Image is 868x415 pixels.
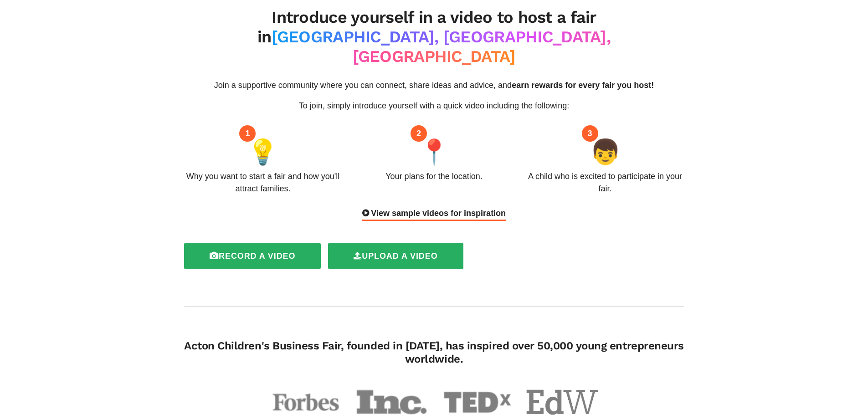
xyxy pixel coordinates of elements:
div: 1 [239,125,256,142]
span: [GEOGRAPHIC_DATA], [GEOGRAPHIC_DATA], [GEOGRAPHIC_DATA] [272,27,611,66]
div: View sample videos for inspiration [362,207,506,221]
label: Record a video [184,243,321,269]
div: A child who is excited to participate in your fair. [526,170,684,195]
p: To join, simply introduce yourself with a quick video including the following: [184,100,684,112]
span: 📍 [419,133,449,170]
div: Why you want to start a fair and how you'll attract families. [184,170,342,195]
h2: Introduce yourself in a video to host a fair in [184,8,684,67]
span: 💡 [247,133,278,170]
label: Upload a video [328,243,463,269]
div: 2 [411,125,427,142]
div: Your plans for the location. [385,170,482,183]
img: educationweek-b44e3a78a0cc50812acddf996c80439c68a45cffb8f3ee3cd50a8b6969dbcca9.png [526,389,598,415]
h4: Acton Children's Business Fair, founded in [DATE], has inspired over 50,000 young entrepreneurs w... [184,339,684,365]
p: Join a supportive community where you can connect, share ideas and advice, and [184,79,684,92]
span: 👦 [590,133,621,170]
span: earn rewards for every fair you host! [512,81,654,90]
div: 3 [582,125,598,142]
